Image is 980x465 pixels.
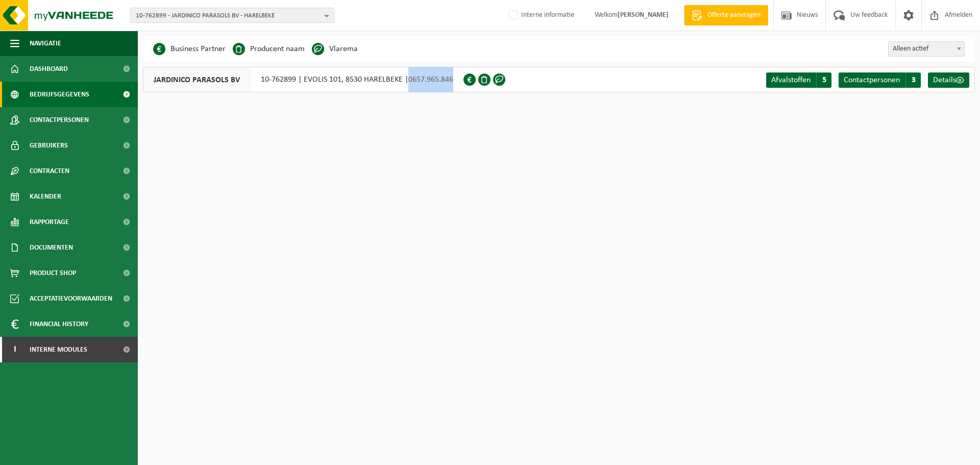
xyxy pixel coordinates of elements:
[10,337,19,362] span: I
[233,41,305,57] li: Producent naam
[507,8,574,23] label: Interne informatie
[30,56,68,82] span: Dashboard
[143,67,251,92] span: JARDINICO PARASOLS BV
[30,235,73,260] span: Documenten
[705,10,763,20] span: Offerte aanvragen
[844,76,900,84] span: Contactpersonen
[30,286,112,311] span: Acceptatievoorwaarden
[30,209,69,235] span: Rapportage
[143,67,463,92] div: 10-762899 | EVOLIS 101, 8530 HARELBEKE |
[130,8,334,23] button: 10-762899 - JARDINICO PARASOLS BV - HARELBEKE
[153,41,226,57] li: Business Partner
[771,76,811,84] span: Afvalstoffen
[30,337,87,362] span: Interne modules
[30,31,61,56] span: Navigatie
[839,72,921,88] a: Contactpersonen 3
[618,11,669,19] strong: [PERSON_NAME]
[928,72,969,88] a: Details
[30,82,89,107] span: Bedrijfsgegevens
[408,76,453,84] span: 0657.965.846
[312,41,358,57] li: Vlarema
[816,72,831,88] span: 5
[684,5,768,26] a: Offerte aanvragen
[30,158,69,184] span: Contracten
[30,311,88,337] span: Financial History
[933,76,956,84] span: Details
[889,42,964,56] span: Alleen actief
[888,41,965,57] span: Alleen actief
[136,8,321,23] span: 10-762899 - JARDINICO PARASOLS BV - HARELBEKE
[30,133,68,158] span: Gebruikers
[905,72,921,88] span: 3
[30,260,76,286] span: Product Shop
[30,184,61,209] span: Kalender
[766,72,831,88] a: Afvalstoffen 5
[30,107,89,133] span: Contactpersonen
